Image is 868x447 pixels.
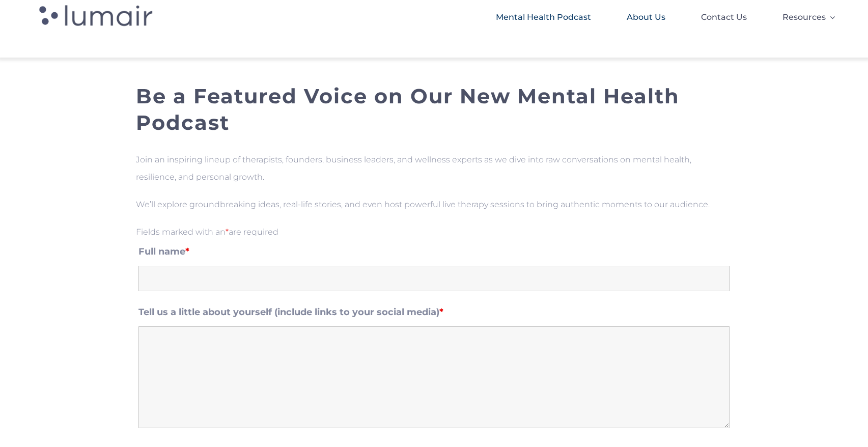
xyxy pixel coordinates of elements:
p: We’ll explore groundbreaking ideas, real-life stories, and even host powerful live therapy sessio... [136,196,732,213]
p: Join an inspiring lineup of therapists, founders, business leaders, and wellness experts as we di... [136,151,732,186]
span: Mental Health Podcast [496,9,591,26]
div: Fields marked with an are required [136,223,732,241]
span: About Us [627,9,665,26]
label: Tell us a little about yourself (include links to your social media) [138,306,443,318]
span: Contact Us [701,9,747,26]
label: Full name [138,246,189,257]
span: Resources [782,9,826,26]
h2: Be a Featured Voice on Our New Mental Health Podcast [136,83,732,136]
